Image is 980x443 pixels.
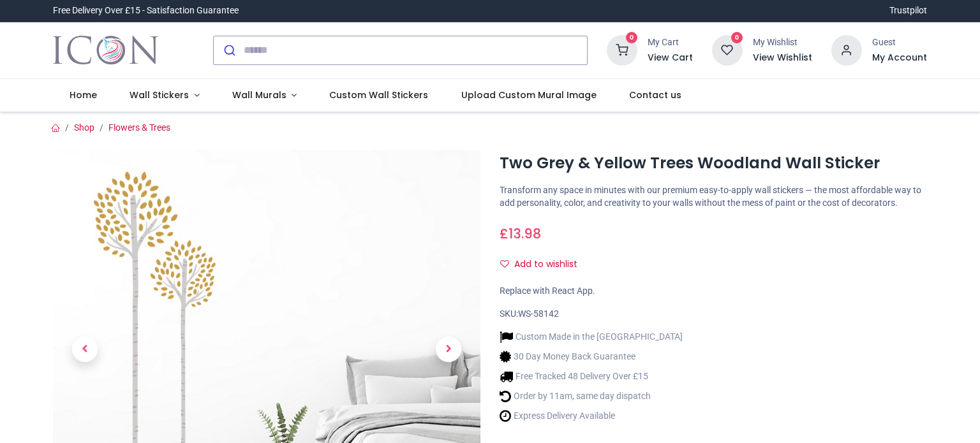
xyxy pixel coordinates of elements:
[500,389,683,403] li: Order by 11am, same day dispatch
[648,52,693,64] a: View Cart
[436,337,461,362] span: Next
[629,89,681,101] span: Contact us
[53,33,158,68] img: Icon Wall Stickers
[500,254,588,275] button: Add to wishlistAdd to wishlist
[500,409,683,423] li: Express Delivery Available
[461,89,597,101] span: Upload Custom Mural Image
[130,89,189,101] span: Wall Stickers
[329,89,428,101] span: Custom Wall Stickers
[626,32,638,44] sup: 0
[872,36,927,49] div: Guest
[607,44,637,54] a: 0
[500,370,683,383] li: Free Tracked 48 Delivery Over £15
[500,152,927,174] h1: Two Grey & Yellow Trees Woodland Wall Sticker
[500,285,927,298] div: Replace with React App.
[232,89,286,101] span: Wall Murals
[889,4,927,17] a: Trustpilot
[731,32,743,44] sup: 0
[216,79,313,112] a: Wall Murals
[108,122,170,133] a: Flowers & Trees
[500,308,927,321] div: SKU:
[113,79,216,112] a: Wall Stickers
[753,52,812,64] a: View Wishlist
[70,89,97,101] span: Home
[214,36,244,64] button: Submit
[74,122,94,133] a: Shop
[72,337,98,362] span: Previous
[53,4,239,17] div: Free Delivery Over £15 - Satisfaction Guarantee
[753,36,812,49] div: My Wishlist
[53,33,158,68] a: Logo of Icon Wall Stickers
[500,224,541,243] span: £
[648,36,693,49] div: My Cart
[712,44,743,54] a: 0
[509,224,541,243] span: 13.98
[500,184,927,209] p: Transform any space in minutes with our premium easy-to-apply wall stickers — the most affordable...
[500,259,509,268] i: Add to wishlist
[500,330,683,344] li: Custom Made in the [GEOGRAPHIC_DATA]
[872,52,927,64] a: My Account
[500,350,683,363] li: 30 Day Money Back Guarantee
[518,309,559,319] span: WS-58142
